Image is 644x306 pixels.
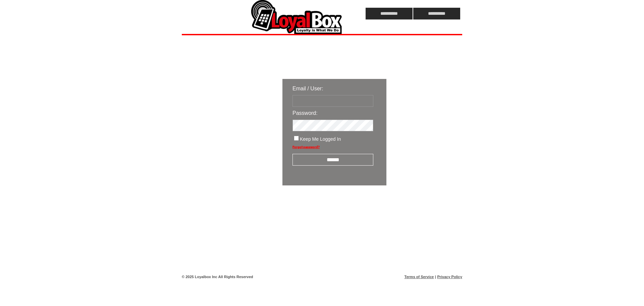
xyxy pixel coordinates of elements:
img: transparent.png [406,202,439,211]
span: | [435,275,436,279]
span: © 2025 Loyalbox Inc All Rights Reserved [182,275,253,279]
a: Forgot password? [292,145,320,149]
a: Privacy Policy [437,275,462,279]
span: Email / User: [292,86,323,91]
span: Password: [292,110,318,116]
span: Keep Me Logged In [300,136,341,142]
a: Terms of Service [405,275,434,279]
